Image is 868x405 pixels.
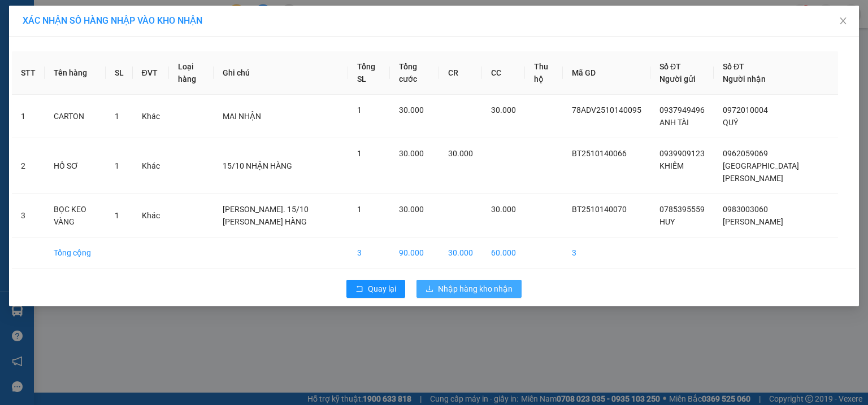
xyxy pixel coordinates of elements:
[659,74,696,83] span: Người gửi
[723,105,768,115] span: 0972010004
[133,138,169,194] td: Khác
[723,149,768,158] span: 0962059069
[439,51,482,95] th: CR
[12,95,45,138] td: 1
[572,149,627,158] span: BT2510140066
[827,6,859,37] button: Close
[23,15,202,26] span: XÁC NHẬN SỐ HÀNG NHẬP VÀO KHO NHẬN
[659,217,675,226] span: HUY
[439,237,482,268] td: 30.000
[12,51,45,95] th: STT
[399,105,424,115] span: 30.000
[390,51,439,95] th: Tổng cước
[106,51,133,95] th: SL
[214,51,348,95] th: Ghi chú
[723,161,799,183] span: [GEOGRAPHIC_DATA][PERSON_NAME]
[12,138,45,194] td: 2
[357,205,362,214] span: 1
[45,237,106,268] td: Tổng cộng
[659,205,705,214] span: 0785395559
[399,205,424,214] span: 30.000
[416,280,522,298] button: downloadNhập hàng kho nhận
[45,51,106,95] th: Tên hàng
[723,205,768,214] span: 0983003060
[482,51,525,95] th: CC
[223,205,309,226] span: [PERSON_NAME]. 15/10 [PERSON_NAME] HÀNG
[133,194,169,237] td: Khác
[448,149,473,158] span: 30.000
[133,95,169,138] td: Khác
[115,161,119,170] span: 1
[169,51,214,95] th: Loại hàng
[115,112,119,121] span: 1
[348,51,389,95] th: Tổng SL
[491,105,516,115] span: 30.000
[12,194,45,237] td: 3
[659,62,681,71] span: Số ĐT
[723,118,738,127] span: QUÝ
[723,74,766,83] span: Người nhận
[563,51,650,95] th: Mã GD
[426,285,433,294] span: download
[348,237,389,268] td: 3
[659,161,684,170] span: KHIÊM
[355,285,363,294] span: rollback
[368,283,396,295] span: Quay lại
[572,205,627,214] span: BT2510140070
[390,237,439,268] td: 90.000
[563,237,650,268] td: 3
[45,138,106,194] td: HỒ SƠ
[115,211,119,220] span: 1
[572,105,641,115] span: 78ADV2510140095
[438,283,513,295] span: Nhập hàng kho nhận
[659,105,705,115] span: 0937949496
[839,16,848,25] span: close
[659,118,689,127] span: ANH TÀI
[659,149,705,158] span: 0939909123
[346,280,405,298] button: rollbackQuay lại
[223,161,292,170] span: 15/10 NHẬN HÀNG
[223,112,261,121] span: MAI NHẬN
[525,51,563,95] th: Thu hộ
[133,51,169,95] th: ĐVT
[357,149,362,158] span: 1
[45,95,106,138] td: CARTON
[357,105,362,115] span: 1
[482,237,525,268] td: 60.000
[723,62,744,71] span: Số ĐT
[45,194,106,237] td: BỌC KEO VÀNG
[399,149,424,158] span: 30.000
[491,205,516,214] span: 30.000
[723,217,783,226] span: [PERSON_NAME]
